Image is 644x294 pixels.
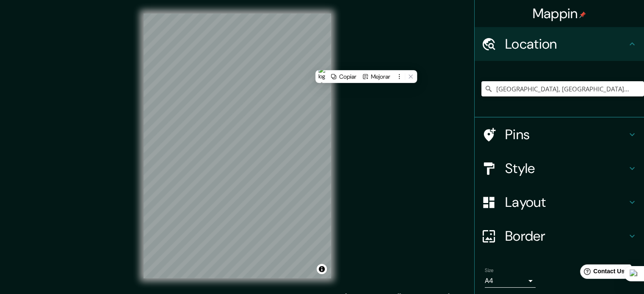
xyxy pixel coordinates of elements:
[481,81,644,96] input: Pick your city or area
[505,36,627,52] h4: Location
[533,5,586,22] h4: Mappin
[475,27,644,61] div: Location
[475,219,644,253] div: Border
[579,11,586,18] img: pin-icon.png
[485,267,494,274] label: Size
[475,185,644,219] div: Layout
[569,261,635,285] iframe: Help widget launcher
[485,274,536,288] div: A4
[317,264,327,274] button: Toggle attribution
[505,126,627,143] h4: Pins
[475,118,644,151] div: Pins
[144,14,331,278] canvas: Map
[475,151,644,185] div: Style
[505,228,627,245] h4: Border
[505,160,627,177] h4: Style
[505,194,627,211] h4: Layout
